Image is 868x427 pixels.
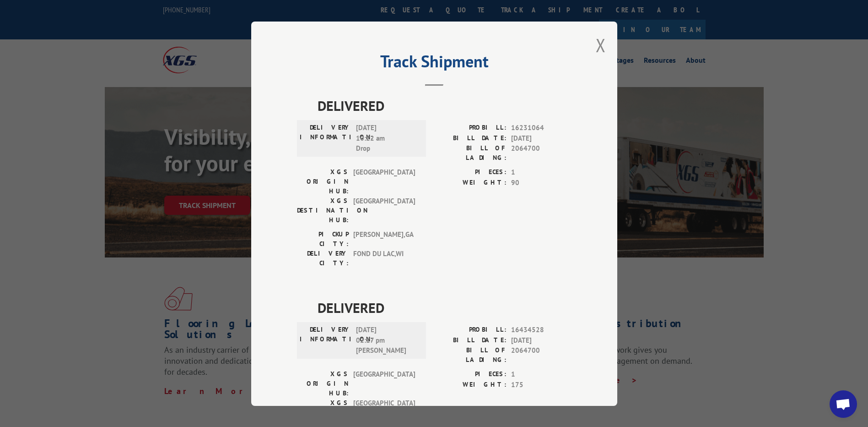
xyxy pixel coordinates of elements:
div: Open chat [830,390,857,418]
span: [GEOGRAPHIC_DATA] [353,196,415,225]
span: 90 [511,177,571,188]
span: DELIVERED [318,297,571,318]
label: BILL OF LADING: [434,143,507,163]
span: [DATE] 02:17 pm [PERSON_NAME] [356,325,418,356]
span: 2064700 [511,345,571,365]
label: DELIVERY INFORMATION: [300,123,351,154]
label: DELIVERY CITY: [297,249,349,268]
span: [DATE] [511,133,571,143]
span: FOND DU LAC , WI [353,249,415,268]
label: PROBILL: [434,123,507,133]
label: WEIGHT: [434,177,507,188]
label: BILL DATE: [434,133,507,143]
label: PICKUP CITY: [297,230,349,249]
label: PIECES: [434,167,507,178]
span: [GEOGRAPHIC_DATA] [353,398,415,427]
h2: Track Shipment [297,55,571,72]
label: BILL OF LADING: [434,345,507,365]
button: Close modal [596,33,606,57]
span: 175 [511,379,571,390]
span: 1 [511,369,571,380]
span: 16231064 [511,123,571,133]
span: 16434528 [511,325,571,335]
span: 1 [511,167,571,178]
span: 2064700 [511,143,571,163]
label: WEIGHT: [434,379,507,390]
label: XGS ORIGIN HUB: [297,167,349,196]
label: PIECES: [434,369,507,380]
span: [GEOGRAPHIC_DATA] [353,167,415,196]
label: DELIVERY INFORMATION: [300,325,351,356]
label: XGS DESTINATION HUB: [297,196,349,225]
label: BILL DATE: [434,335,507,345]
label: XGS ORIGIN HUB: [297,369,349,398]
label: PROBILL: [434,325,507,335]
span: [DATE] 10:22 am Drop [356,123,418,154]
span: [PERSON_NAME] , GA [353,230,415,249]
span: [DATE] [511,335,571,345]
label: XGS DESTINATION HUB: [297,398,349,427]
span: DELIVERED [318,95,571,116]
span: [GEOGRAPHIC_DATA] [353,369,415,398]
